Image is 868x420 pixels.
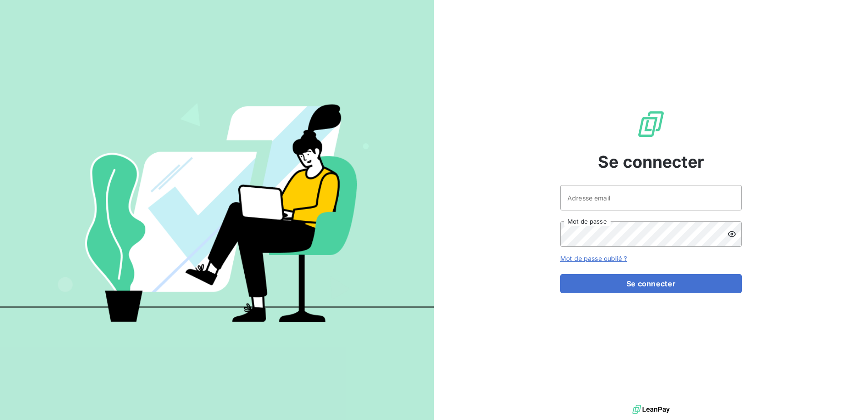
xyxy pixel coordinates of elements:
[632,403,670,416] img: logo
[560,185,742,210] input: placeholder
[560,274,742,293] button: Se connecter
[598,150,704,174] span: Se connecter
[636,110,666,139] img: Logo LeanPay
[560,255,627,262] a: Mot de passe oublié ?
